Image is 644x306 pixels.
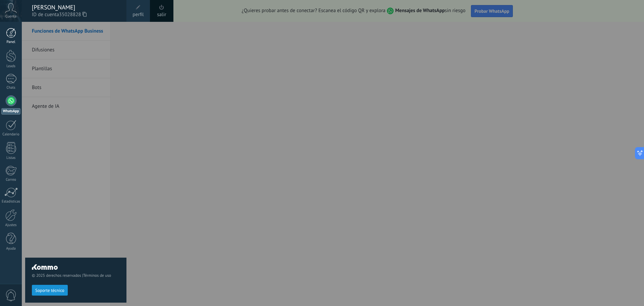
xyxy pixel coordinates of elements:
[32,11,120,18] span: ID de cuenta
[1,64,21,69] div: Leads
[1,156,21,160] div: Listas
[1,223,21,227] div: Ajustes
[59,11,87,18] span: 35028828
[32,4,120,11] div: [PERSON_NAME]
[1,178,21,182] div: Correo
[157,11,166,18] a: salir
[32,285,68,296] button: Soporte técnico
[1,108,20,115] div: WhatsApp
[1,247,21,251] div: Ayuda
[32,273,120,278] span: © 2025 derechos reservados |
[1,40,21,44] div: Panel
[83,273,111,278] a: Términos de uso
[35,288,64,293] span: Soporte técnico
[1,86,21,90] div: Chats
[1,132,21,137] div: Calendario
[132,11,144,18] span: perfil
[5,14,16,19] span: Cuenta
[32,288,68,293] a: Soporte técnico
[1,200,21,204] div: Estadísticas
